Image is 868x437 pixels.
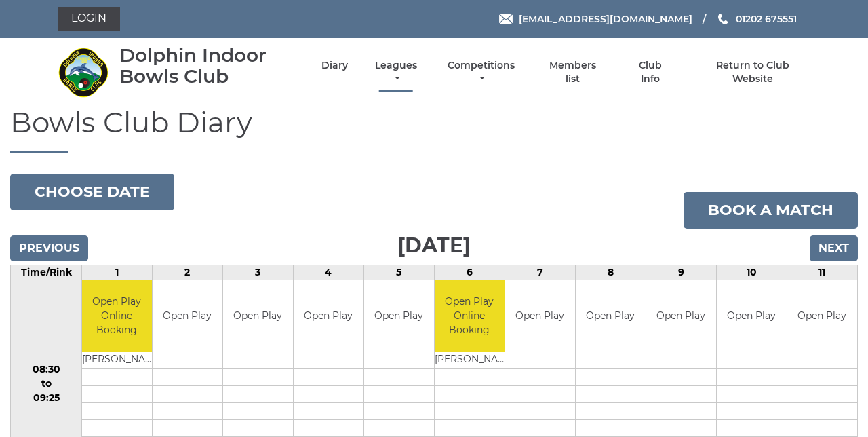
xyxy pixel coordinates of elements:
a: Competitions [444,59,518,85]
button: Choose date [10,174,174,210]
a: Members list [542,59,604,85]
td: 9 [646,265,716,280]
td: [PERSON_NAME] [435,351,505,368]
td: 2 [152,265,222,280]
td: 1 [82,265,153,280]
td: Open Play [153,280,222,351]
a: Leagues [372,59,420,85]
td: 5 [363,265,434,280]
h1: Bowls Club Diary [10,107,858,153]
input: Previous [10,235,88,261]
td: 11 [787,265,857,280]
td: 8 [575,265,646,280]
td: 7 [505,265,575,280]
img: Email [499,14,513,24]
input: Next [810,235,858,261]
span: 01202 675551 [736,13,797,25]
img: Phone us [718,14,728,24]
td: 6 [434,265,505,280]
td: Open Play [576,280,646,351]
img: Dolphin Indoor Bowls Club [58,47,108,98]
a: Phone us 01202 675551 [716,12,797,26]
a: Book a match [684,192,858,229]
td: Open Play [717,280,787,351]
a: Return to Club Website [696,59,810,85]
a: Login [58,7,120,31]
td: Open Play Online Booking [435,280,505,351]
td: 4 [293,265,363,280]
td: Open Play [787,280,857,351]
a: Diary [321,59,348,72]
td: Open Play [294,280,363,351]
div: Dolphin Indoor Bowls Club [119,45,298,87]
a: Club Info [628,59,672,85]
td: Open Play Online Booking [82,280,152,351]
td: 10 [716,265,787,280]
td: Open Play [364,280,434,351]
td: [PERSON_NAME] [82,351,152,368]
td: Open Play [646,280,716,351]
span: [EMAIL_ADDRESS][DOMAIN_NAME] [519,13,692,25]
td: Open Play [505,280,575,351]
td: Open Play [223,280,293,351]
a: Email [EMAIL_ADDRESS][DOMAIN_NAME] [499,12,692,26]
td: Time/Rink [11,265,82,280]
td: 3 [222,265,293,280]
